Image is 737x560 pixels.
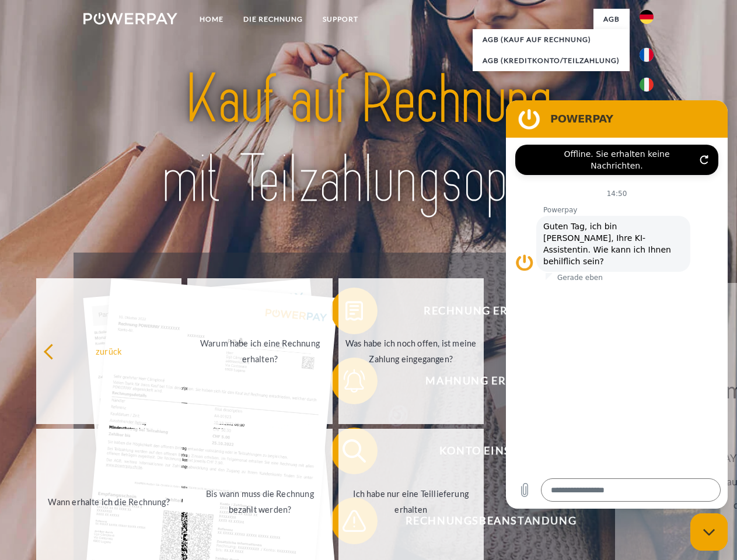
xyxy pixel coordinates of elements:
a: agb [593,9,630,30]
a: DIE RECHNUNG [233,9,313,30]
a: Home [190,9,233,30]
iframe: Schaltfläche zum Öffnen des Messaging-Fensters; Konversation läuft [690,513,728,551]
iframe: Messaging-Fenster [506,100,728,509]
a: AGB (Kauf auf Rechnung) [473,29,630,50]
img: it [640,78,654,92]
img: title-powerpay_de.svg [111,56,626,223]
img: logo-powerpay-white.svg [83,13,177,24]
div: Warum habe ich eine Rechnung erhalten? [194,335,326,367]
div: Bis wann muss die Rechnung bezahlt werden? [194,486,326,517]
a: SUPPORT [313,9,368,30]
img: de [640,10,654,24]
div: Ich habe nur eine Teillieferung erhalten [345,486,477,517]
div: zurück [43,343,174,359]
div: Wann erhalte ich die Rechnung? [43,494,174,509]
img: fr [640,48,654,62]
a: AGB (Kreditkonto/Teilzahlung) [473,50,630,71]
